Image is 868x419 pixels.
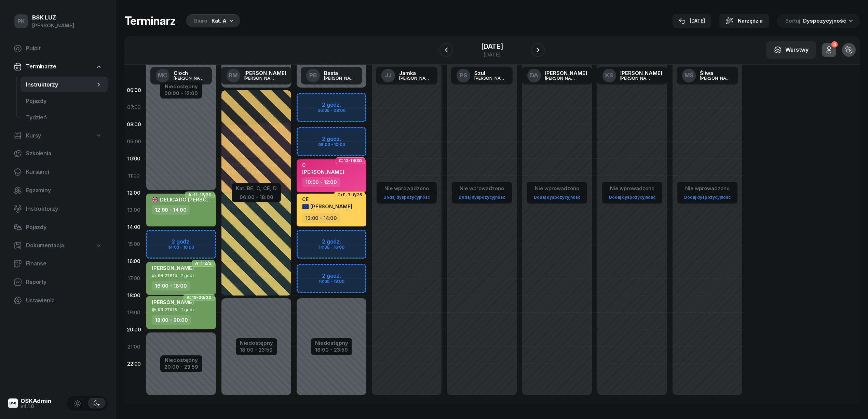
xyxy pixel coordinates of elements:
a: Finanse [8,256,108,272]
div: OSKAdmin [21,398,52,404]
span: PK [17,18,25,24]
div: Nie wprowadzono [606,184,658,193]
img: logo-xs@2x.png [8,398,18,408]
button: Nie wprowadzonoDodaj dyspozycyjność [381,183,433,203]
div: [PERSON_NAME] [174,76,206,80]
div: 19:00 [124,304,144,321]
a: Dokumentacja [8,238,108,253]
span: C: 13-14/30 [339,160,362,161]
a: Kursy [8,128,108,144]
div: Cioch [174,70,206,76]
div: 13:00 [124,201,144,219]
a: RM[PERSON_NAME][PERSON_NAME] [221,67,292,84]
div: Niedostępny [315,340,348,345]
div: 18:00 - 20:00 [152,315,191,325]
a: Terminarze [8,59,108,75]
div: 14:00 [124,219,144,236]
div: 10:00 [124,150,144,167]
div: Jamka [399,70,432,76]
div: 0 [831,41,838,48]
div: Niedostępny [240,340,273,345]
a: DA[PERSON_NAME][PERSON_NAME] [522,67,593,84]
span: DA [530,73,538,78]
span: MC [158,73,168,78]
span: A: 19-20/20 [187,297,212,298]
h1: Terminarz [124,15,176,27]
div: Szul [474,70,507,76]
a: PSSzul[PERSON_NAME] [451,67,513,84]
div: [PERSON_NAME] [545,70,587,76]
div: 21:00 [124,338,144,355]
div: Nie wprowadzono [681,184,733,193]
div: 18:00 - 23:59 [240,345,273,353]
div: KR 2TK15 [158,273,177,278]
span: Pojazdy [26,223,102,232]
span: Kursanci [26,168,102,176]
div: 18:00 - 23:59 [315,345,348,353]
div: 17:00 [124,270,144,287]
div: 09:00 [124,133,144,150]
span: Instruktorzy [26,80,95,89]
span: C+E: 7-8/25 [337,194,362,196]
div: [PERSON_NAME] [700,76,733,80]
span: Kursy [26,131,41,140]
span: JJ [385,73,392,78]
a: Pojazdy [21,93,108,109]
a: Raporty [8,274,108,290]
button: BiuroKat. A [184,14,240,28]
span: Raporty [26,278,102,287]
div: [PERSON_NAME] [545,76,578,80]
a: Dodaj dyspozycyjność [606,193,658,201]
button: 0 [822,43,836,57]
span: [PERSON_NAME] [310,203,352,210]
button: [DATE] [673,14,711,28]
div: Niedostępny [164,357,198,363]
div: 22:00 [124,355,144,372]
span: [PERSON_NAME] [302,169,344,175]
div: 20:00 [124,321,144,338]
button: Niedostępny18:00 - 23:59 [315,339,348,354]
span: Terminarze [26,62,56,71]
button: Nie wprowadzonoDodaj dyspozycyjność [606,183,658,203]
a: Dodaj dyspozycyjność [531,193,583,201]
div: Nie wprowadzono [531,184,583,193]
button: Nie wprowadzonoDodaj dyspozycyjność [456,183,508,203]
div: 15:00 [124,236,144,253]
div: [PERSON_NAME] [324,76,357,80]
button: Nie wprowadzonoDodaj dyspozycyjność [681,183,733,203]
div: [PERSON_NAME] [244,76,277,80]
div: 08:00 [124,116,144,133]
div: 12:00 - 14:00 [302,213,340,223]
div: BSK LUZ [32,15,74,21]
span: [PERSON_NAME] [152,299,194,305]
span: MŚ [684,73,694,78]
div: [PERSON_NAME] [32,21,74,30]
div: [PERSON_NAME] [399,76,432,80]
button: Niedostępny20:00 - 23:59 [164,356,198,371]
button: Nie wprowadzonoDodaj dyspozycyjność [531,183,583,203]
a: Pulpit [8,40,108,57]
div: 07:00 [124,99,144,116]
a: Egzaminy [8,182,108,199]
span: PS [460,73,467,78]
div: Biuro [194,17,207,25]
button: Narzędzia [719,14,769,28]
div: Nie wprowadzono [456,184,508,193]
a: Ustawienia [8,292,108,309]
span: 2 godz. [181,307,196,312]
div: 16:00 [124,253,144,270]
a: MCCioch[PERSON_NAME] [150,67,212,84]
button: Warstwy [766,41,816,59]
span: KS [605,73,613,78]
span: PB [309,73,317,78]
div: [DATE] [481,52,503,57]
span: Finanse [26,259,102,268]
span: RM [229,73,238,78]
div: [DATE] [679,17,705,25]
div: [PERSON_NAME] [474,76,507,80]
div: 00:00 - 12:00 [164,89,198,96]
div: [PERSON_NAME] [620,70,662,76]
a: Instruktorzy [21,77,108,93]
div: 18:00 [124,287,144,304]
span: Instruktorzy [26,205,102,213]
